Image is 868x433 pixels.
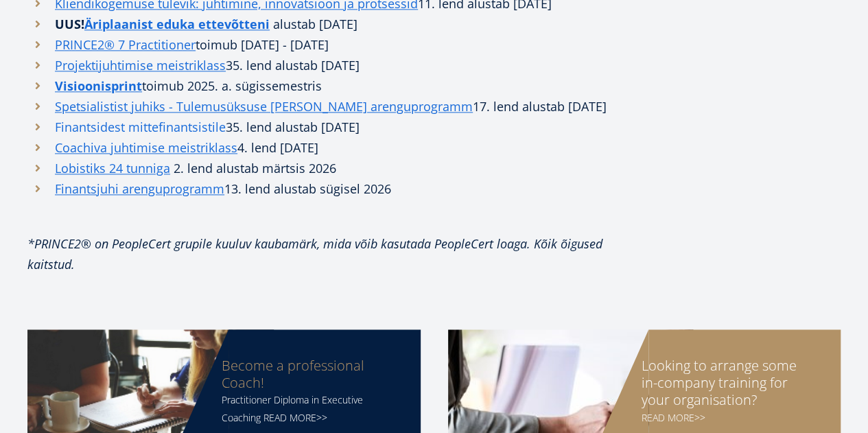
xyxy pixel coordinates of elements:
div: READ MORE>> [642,408,813,425]
a: Finantsidest mittefinantsistile [55,117,226,137]
li: 2. lend alustab märtsis 2026 [27,158,614,178]
a: Projektijuhtimise meistriklass [55,55,226,75]
div: Looking to arrange some in-company training for your organisation? [642,357,813,408]
li: 35. lend alustab [DATE] [27,55,614,75]
strong: UUS! [55,16,273,32]
li: 13. lend alustab sügisel 2026 [27,178,614,199]
a: Äriplaanist eduka ettevõtteni [84,14,270,34]
li: 35. lend alustab [DATE] [27,117,614,137]
a: PRINCE2® 7 Practitioner [55,34,196,55]
a: Coachiva juhtimise meistriklass [55,137,237,158]
a: Finantsjuhi arenguprogramm [55,178,224,199]
li: 17. lend alustab [DATE] [27,96,614,117]
div: Become a professional Coach! [222,357,393,391]
em: *PRINCE2® on PeopleCert grupile kuuluv kaubamärk, mida võib kasutada PeopleCert loaga. Kõik õigus... [27,235,602,272]
li: alustab [DATE] [27,14,614,34]
div: Practitioner Diploma in Executive Coaching READ MORE>> [222,391,393,425]
a: Lobistiks 24 tunniga [55,158,170,178]
li: toimub [DATE] - [DATE] [27,34,614,55]
a: Visioonisprint [55,75,142,96]
li: toimub 2025. a. sügissemestris [27,75,614,96]
a: Spetsialistist juhiks - Tulemusüksuse [PERSON_NAME] arenguprogramm [55,96,473,117]
li: 4. lend [DATE] [27,137,614,158]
